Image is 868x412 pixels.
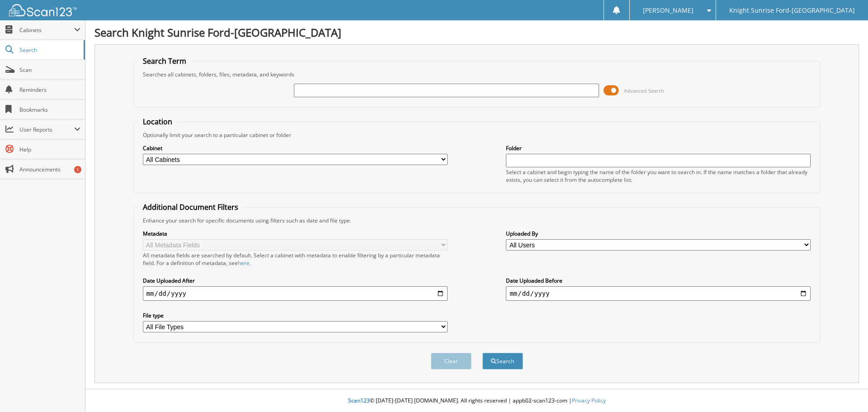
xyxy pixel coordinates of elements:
div: Enhance your search for specific documents using filters such as date and file type. [138,217,816,224]
span: Announcements [19,166,80,173]
div: All metadata fields are searched by default. Select a cabinet with metadata to enable filtering b... [143,251,448,267]
span: Search [19,46,79,54]
input: end [506,286,811,301]
button: Clear [431,353,472,369]
legend: Location [138,117,177,127]
label: Metadata [143,230,448,237]
div: Select a cabinet and begin typing the name of the folder you want to search in. If the name match... [506,168,811,184]
button: Search [482,353,523,369]
div: 1 [74,166,81,173]
input: start [143,286,448,301]
h1: Search Knight Sunrise Ford-[GEOGRAPHIC_DATA] [94,25,859,40]
div: © [DATE]-[DATE] [DOMAIN_NAME]. All rights reserved | appb02-scan123-com | [85,390,868,412]
div: Optionally limit your search to a particular cabinet or folder [138,131,816,139]
div: Searches all cabinets, folders, files, metadata, and keywords [138,71,816,78]
label: Uploaded By [506,230,811,237]
label: Folder [506,144,811,152]
legend: Search Term [138,56,191,66]
label: File type [143,312,448,319]
span: Scan [19,66,80,74]
label: Date Uploaded Before [506,277,811,284]
a: here [238,259,250,267]
span: Knight Sunrise Ford-[GEOGRAPHIC_DATA] [729,8,855,13]
label: Date Uploaded After [143,277,448,284]
span: User Reports [19,126,74,133]
span: Scan123 [348,397,370,404]
legend: Additional Document Filters [138,202,243,212]
a: Privacy Policy [572,397,606,404]
span: Advanced Search [624,87,664,94]
span: Reminders [19,86,80,94]
label: Cabinet [143,144,448,152]
span: [PERSON_NAME] [643,8,693,13]
span: Help [19,146,80,153]
img: scan123-logo-white.svg [9,4,77,16]
span: Bookmarks [19,106,80,114]
span: Cabinets [19,26,74,34]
